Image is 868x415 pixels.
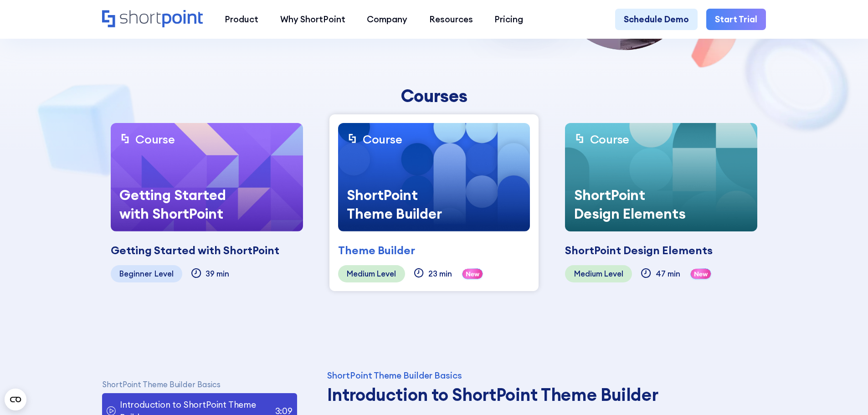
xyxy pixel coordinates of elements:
div: 39 min [205,269,229,278]
div: Pricing [494,13,523,26]
div: Level [604,269,623,278]
a: CourseShortPoint Design Elements [565,123,757,231]
div: Why ShortPoint [280,13,345,26]
a: Home [102,10,203,29]
a: Resources [418,9,484,31]
div: ShortPoint Design Elements [565,177,702,231]
div: Course [590,132,629,147]
a: Start Trial [706,9,766,31]
div: Resources [429,13,473,26]
p: ShortPoint Theme Builder Basics [102,380,298,389]
div: 47 min [656,269,680,278]
div: Courses [263,86,605,106]
iframe: Chat Widget [822,371,868,415]
button: Open CMP widget [5,389,26,410]
a: Schedule Demo [615,9,698,31]
a: Why ShortPoint [269,9,356,31]
a: Product [214,9,269,31]
div: Getting Started with ShortPoint [111,242,279,259]
div: Course [135,132,175,147]
div: Company [367,13,407,26]
div: ShortPoint Theme Builder Basics [327,371,760,380]
div: ShortPoint Design Elements [565,242,713,259]
div: Product [225,13,258,26]
h3: Introduction to ShortPoint Theme Builder [327,384,760,405]
div: Theme Builder [338,242,415,259]
div: Medium [347,269,375,278]
div: Medium [574,269,602,278]
div: Beginner [119,269,152,278]
div: ShortPoint Theme Builder [338,177,475,231]
div: Course [363,132,402,147]
div: Level [377,269,396,278]
a: CourseShortPoint Theme Builder [338,123,530,231]
a: Pricing [484,9,534,31]
a: Company [356,9,418,31]
div: 23 min [428,269,452,278]
a: CourseGetting Started with ShortPoint [111,123,303,231]
div: Getting Started with ShortPoint [111,177,247,231]
div: Level [154,269,174,278]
